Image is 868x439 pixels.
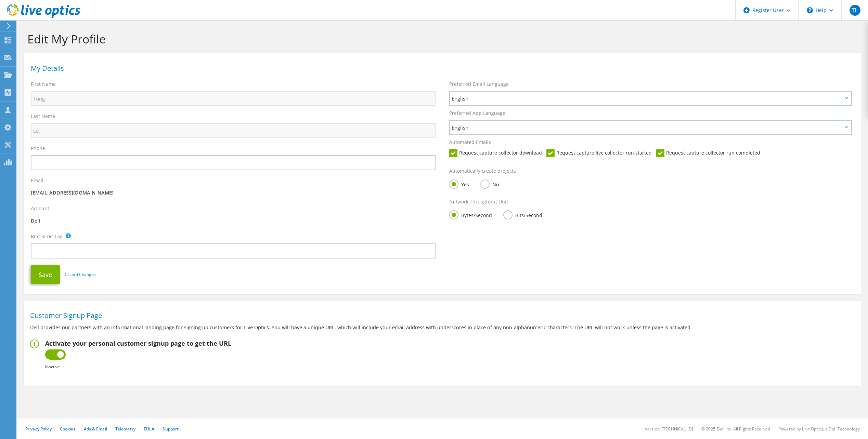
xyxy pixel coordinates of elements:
[45,364,60,370] b: Inactive
[31,65,851,72] h1: My Details
[778,426,860,432] li: Powered by Live Optics, a Dell Technology
[30,312,852,319] h1: Customer Signup Page
[115,426,135,432] a: Telemetry
[452,123,842,132] span: English
[31,145,45,152] label: Phone
[63,271,96,278] a: Discard Changes
[449,210,492,219] label: Bytes/Second
[31,265,60,284] button: Save
[144,426,154,432] a: EULA
[31,177,43,184] label: Email
[645,426,693,432] li: Version: [TECHNICAL_ID]
[163,426,179,432] a: Support
[31,81,56,88] label: First Name
[31,233,63,240] label: BCC SFDC Tag
[84,426,107,432] a: Ads & Email
[449,149,542,157] label: Request capture collector download
[480,179,499,188] label: No
[45,340,231,347] h2: Activate your personal customer signup page to get the URL
[449,198,508,205] label: Network Throughput Unit
[449,168,516,174] label: Automatically create projects
[449,81,509,88] label: Preferred Email Language
[30,324,855,331] p: Dell provides our partners with an informational landing page for signing up customers for Live O...
[452,94,842,103] span: English
[546,149,652,157] label: Request capture live collector run started
[449,110,505,117] label: Preferred App Language
[31,205,49,212] label: Account
[701,426,770,432] li: © 2025 Dell Inc. All Rights Reserved
[25,426,52,432] a: Privacy Policy
[656,149,760,157] label: Request capture collector run completed
[27,32,854,46] h1: Edit My Profile
[31,113,55,120] label: Last Name
[31,189,436,197] p: [EMAIL_ADDRESS][DOMAIN_NAME]
[807,7,813,13] svg: \n
[850,5,860,16] span: TL
[60,426,76,432] a: Cookies
[449,139,491,146] label: Automated Emails
[31,217,436,225] p: Dell
[503,210,542,219] label: Bits/Second
[449,179,469,188] label: Yes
